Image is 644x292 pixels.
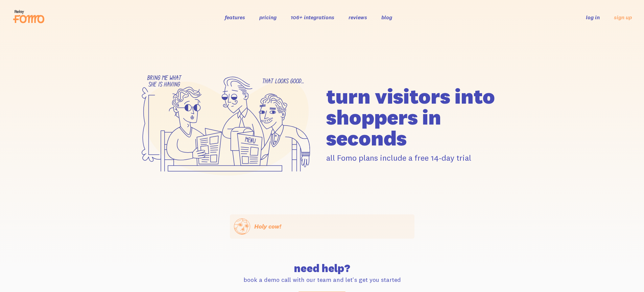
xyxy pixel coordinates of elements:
a: reviews [349,14,367,21]
a: features [225,14,245,21]
a: sign up [614,14,632,21]
a: blog [381,14,392,21]
h1: turn visitors into shoppers in seconds [326,86,511,149]
a: pricing [259,14,277,21]
h2: need help? [234,263,410,274]
span: Holy cow! [254,222,281,230]
p: book a demo call with our team and let's get you started [234,276,410,284]
a: 106+ integrations [291,14,334,21]
a: log in [586,14,600,21]
p: all Fomo plans include a free 14-day trial [326,153,511,163]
